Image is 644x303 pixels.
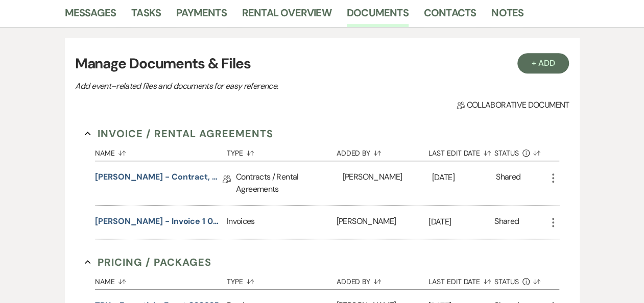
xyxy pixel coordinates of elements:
button: Added By [337,141,428,161]
a: Rental Overview [242,5,331,27]
span: Status [494,278,519,285]
a: Tasks [131,5,161,27]
button: Type [227,270,337,289]
div: Contracts / Rental Agreements [236,161,343,205]
h3: Manage Documents & Files [75,53,569,74]
button: Name [95,270,227,289]
button: Last Edit Date [428,270,494,289]
a: Contacts [424,5,476,27]
span: Status [494,149,519,157]
a: Messages [65,5,116,27]
p: [DATE] [432,171,496,184]
button: Status [494,141,547,161]
button: [PERSON_NAME] - Invoice 1 091125 [95,215,223,228]
button: Invoice / Rental Agreements [85,126,273,141]
button: Type [227,141,337,161]
button: Last Edit Date [428,141,494,161]
div: Invoices [227,206,337,239]
button: Pricing / Packages [85,255,211,270]
a: [PERSON_NAME] - Contract, Unsigned 091125 [95,171,223,187]
div: Shared [496,171,520,195]
span: Collaborative document [457,99,569,111]
button: Name [95,141,227,161]
div: Shared [494,215,519,229]
a: Documents [347,5,409,27]
button: Status [494,270,547,289]
a: Payments [176,5,227,27]
button: + Add [517,53,569,73]
button: Added By [337,270,428,289]
p: Add event–related files and documents for easy reference. [75,80,433,93]
div: [PERSON_NAME] [343,161,432,205]
p: [DATE] [428,215,494,229]
div: [PERSON_NAME] [337,206,428,239]
a: Notes [491,5,523,27]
